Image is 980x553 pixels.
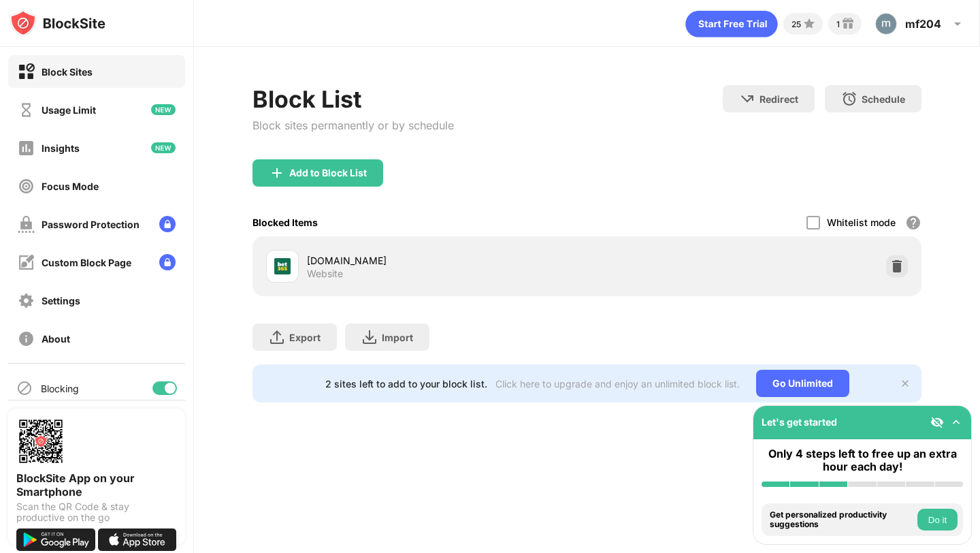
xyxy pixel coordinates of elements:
[42,180,99,192] div: Focus Mode
[41,383,79,394] div: Blocking
[930,415,944,429] img: eye-not-visible.svg
[18,140,35,157] img: insights-off.svg
[685,10,778,37] div: animation
[307,253,587,268] div: [DOMAIN_NAME]
[307,268,343,280] div: Website
[18,254,35,271] img: customize-block-page-off.svg
[42,333,70,345] div: About
[836,19,840,29] div: 1
[917,509,958,531] button: Do it
[827,217,896,228] div: Whitelist mode
[151,104,176,115] img: new-icon.svg
[16,380,33,396] img: blocking-icon.svg
[289,332,321,343] div: Export
[42,295,80,306] div: Settings
[252,118,454,132] div: Block sites permanently or by schedule
[949,415,963,429] img: omni-setup-toggle.svg
[159,254,176,270] img: lock-menu.svg
[289,168,367,178] div: Add to Block List
[10,10,105,37] img: logo-blocksite.svg
[42,104,96,116] div: Usage Limit
[18,216,35,233] img: password-protection-off.svg
[252,217,318,228] div: Blocked Items
[325,378,487,390] div: 2 sites left to add to your block list.
[18,178,35,195] img: focus-off.svg
[274,258,291,274] img: favicons
[159,216,176,232] img: lock-menu.svg
[16,501,177,523] div: Scan the QR Code & stay productive on the go
[875,13,897,35] img: ACg8ocKjLLB9Zdr_yhI0qE9N9crYYq_C7xjNzDOX-IHuvb7a4ehGRQ=s96-c
[18,63,35,80] img: block-on.svg
[862,93,905,105] div: Schedule
[16,417,65,466] img: options-page-qr-code.png
[18,101,35,118] img: time-usage-off.svg
[840,16,856,32] img: reward-small.svg
[16,528,95,551] img: get-it-on-google-play.svg
[759,93,798,105] div: Redirect
[98,528,177,551] img: download-on-the-app-store.svg
[495,378,740,390] div: Click here to upgrade and enjoy an unlimited block list.
[151,142,176,153] img: new-icon.svg
[905,17,941,31] div: mf204
[791,19,801,29] div: 25
[16,471,177,499] div: BlockSite App on your Smartphone
[762,416,837,428] div: Let's get started
[801,16,817,32] img: points-small.svg
[900,378,911,389] img: x-button.svg
[770,510,914,530] div: Get personalized productivity suggestions
[382,332,413,343] div: Import
[42,219,140,230] div: Password Protection
[18,330,35,347] img: about-off.svg
[762,447,963,473] div: Only 4 steps left to free up an extra hour each day!
[42,66,93,78] div: Block Sites
[252,85,454,113] div: Block List
[42,257,131,268] div: Custom Block Page
[756,370,849,397] div: Go Unlimited
[18,292,35,309] img: settings-off.svg
[42,142,80,154] div: Insights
